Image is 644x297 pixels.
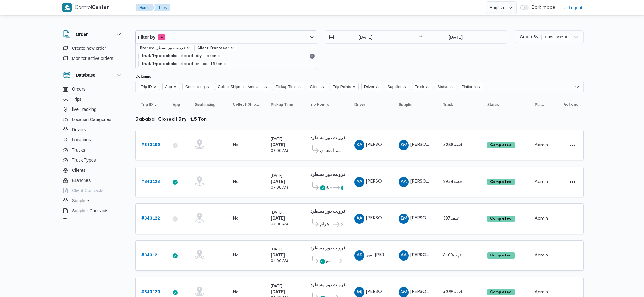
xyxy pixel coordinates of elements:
[141,290,160,294] b: # 343120
[72,187,104,194] span: Client Contracts
[520,34,571,39] span: Group By Truck Type
[268,100,300,110] button: Pickup Time
[321,85,325,89] button: Remove Client from selection in this group
[141,253,160,257] b: # 343121
[271,211,282,215] small: [DATE]
[72,106,97,113] span: live Tracking
[197,45,229,51] span: Client: Frontdoor
[487,216,515,222] span: Completed
[354,140,364,150] div: Khald Ali Muhammad Farj
[271,260,288,263] small: 07:00 AM
[60,94,125,104] button: Trips
[138,100,164,110] button: Trip IDSorted in descending order
[330,83,359,90] span: Trip Points
[215,83,270,90] span: Collect Shipment Amounts
[326,257,331,265] span: طلبات مارت حدائق الاهرام
[541,34,571,40] span: Truck Type
[535,290,548,294] span: Admin
[141,180,160,184] b: # 343123
[276,83,296,90] span: Pickup Time
[271,102,293,107] span: Pickup Time
[399,177,409,187] div: Abadallah Aid Abadalsalam Abadalihafz
[357,140,362,150] span: KA
[60,104,125,114] button: live Tracking
[459,83,484,90] span: Platform
[310,246,345,250] b: فرونت دور مسطرد
[185,83,205,90] span: Geofencing
[271,138,282,141] small: [DATE]
[182,83,212,90] span: Geofencing
[401,177,407,187] span: AA
[569,4,582,11] span: Logout
[72,85,85,93] span: Orders
[72,217,88,225] span: Devices
[192,100,224,110] button: Geofencing
[357,214,362,224] span: AA
[158,34,165,40] span: 4 active filters
[271,174,282,178] small: [DATE]
[412,83,432,90] span: Truck
[440,100,478,110] button: Truck
[186,46,190,50] button: remove selected entity
[218,54,221,58] button: remove selected entity
[138,83,160,90] span: Trip ID
[361,83,382,90] span: Driver
[354,250,364,261] div: Ameir Slah Muhammad Alsaid
[271,223,288,226] small: 07:00 AM
[462,83,476,90] span: Platform
[72,177,91,184] span: Branches
[487,102,499,107] span: Status
[443,102,453,107] span: Truck
[487,252,515,259] span: Completed
[76,30,88,38] h3: Order
[567,250,578,261] button: Actions
[271,290,285,294] b: [DATE]
[400,140,407,150] span: ZM
[366,179,439,184] span: [PERSON_NAME] [PERSON_NAME]
[165,83,172,90] span: App
[399,250,409,261] div: Abadallah Aid Abadalsalam Abadalihafz
[354,177,364,187] div: Abadallah Aid Abadalsalam Abadalihafz
[410,290,484,294] span: [PERSON_NAME] [PERSON_NAME]
[424,31,487,43] input: Press the down key to open a popover containing a calendar.
[320,147,343,155] span: قسم المعادي
[141,215,160,223] a: #343122
[60,175,125,185] button: Branches
[388,83,401,90] span: Supplier
[141,252,160,259] a: #343121
[341,221,343,228] span: فرونت دور مسطرد
[233,216,239,222] div: No
[271,285,282,288] small: [DATE]
[366,216,402,220] span: [PERSON_NAME]
[233,142,239,148] div: No
[153,85,157,89] button: Remove Trip ID from selection in this group
[233,253,239,258] div: No
[72,95,82,103] span: Trips
[76,71,95,79] h3: Database
[366,143,439,147] span: [PERSON_NAME] [PERSON_NAME]
[435,83,456,90] span: Status
[419,35,422,39] div: →
[60,196,125,206] button: Suppliers
[490,180,512,184] b: Completed
[138,53,224,59] span: Truck Type: dababa | closed | dry | 1.5 ton
[515,30,584,43] button: Group ByTruck Typeremove selected entity
[72,126,86,133] span: Drivers
[415,83,424,90] span: Truck
[385,83,409,90] span: Supplier
[135,74,151,79] label: Columns
[154,102,159,107] svg: Sorted in descending order
[195,102,216,107] span: Geofencing
[141,143,160,147] b: # 343199
[60,185,125,196] button: Client Contracts
[532,100,549,110] button: Platform
[138,61,230,67] span: Truck Type: dababa | closed | chilled | 1.5 ton
[233,179,239,185] div: No
[310,136,345,140] b: فرونت دور مسطرد
[399,214,409,224] div: Zaiad Muhammad Said Atris
[63,30,123,38] button: Order
[60,216,125,226] button: Devices
[357,177,362,187] span: AA
[403,85,407,89] button: Remove Supplier from selection in this group
[410,143,446,147] span: [PERSON_NAME]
